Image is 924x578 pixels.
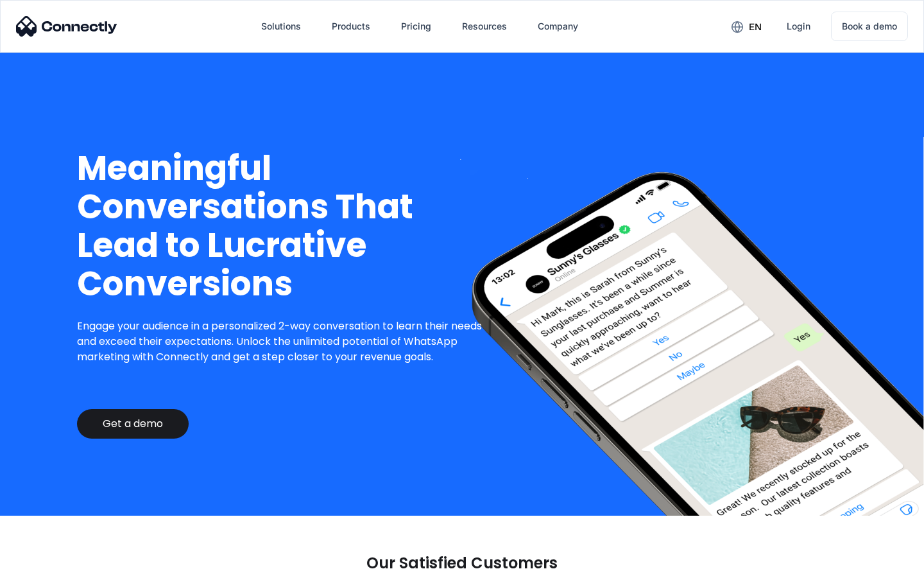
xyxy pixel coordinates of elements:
p: Our Satisfied Customers [366,554,558,572]
img: Connectly Logo [16,16,117,37]
div: Resources [452,11,517,42]
div: en [749,18,762,36]
div: Login [787,17,810,35]
div: Solutions [251,11,311,42]
div: en [721,17,771,36]
div: Resources [462,17,507,35]
div: Products [332,17,370,35]
h1: Meaningful Conversations That Lead to Lucrative Conversions [77,149,492,303]
div: Company [527,11,588,42]
a: Login [776,11,821,42]
p: Engage your audience in a personalized 2-way conversation to learn their needs and exceed their e... [77,319,492,365]
div: Products [321,11,381,42]
div: Pricing [401,17,431,35]
div: Solutions [261,17,301,35]
ul: Language list [26,556,77,574]
div: Get a demo [103,417,163,430]
div: Company [538,17,578,35]
a: Get a demo [77,409,189,439]
a: Book a demo [831,12,908,41]
a: Pricing [391,11,441,42]
aside: Language selected: English [13,556,77,574]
